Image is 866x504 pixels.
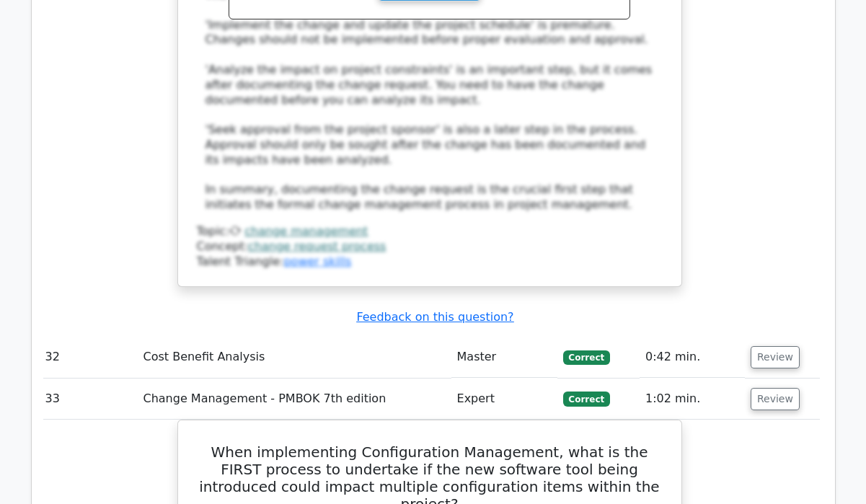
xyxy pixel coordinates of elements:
td: 32 [40,337,138,378]
a: change request process [248,239,386,253]
td: 33 [40,379,138,420]
button: Review [751,388,800,410]
div: Talent Triangle: [197,224,663,269]
td: Cost Benefit Analysis [138,337,451,378]
a: change management [244,224,368,238]
td: Master [451,337,557,378]
td: 0:42 min. [640,337,745,378]
span: Correct [563,392,610,406]
div: Concept: [197,239,663,255]
span: Correct [563,350,610,365]
td: 1:02 min. [640,379,745,420]
button: Review [751,346,800,368]
a: power skills [283,255,351,268]
td: Expert [451,379,557,420]
a: Feedback on this question? [356,310,513,324]
div: Topic: [197,224,663,239]
td: Change Management - PMBOK 7th edition [138,379,451,420]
